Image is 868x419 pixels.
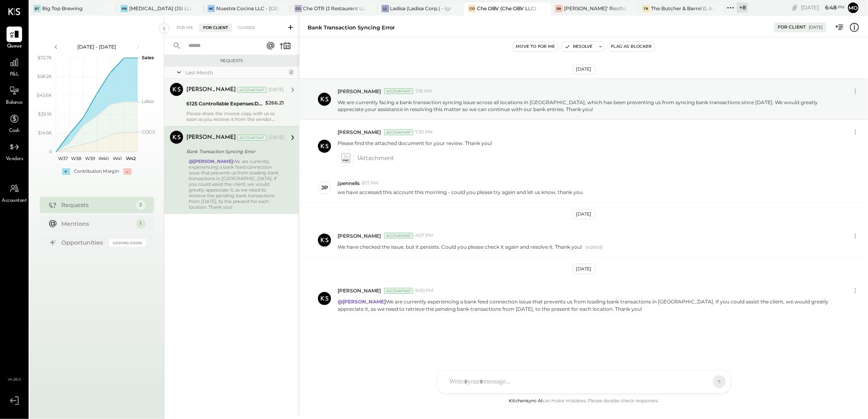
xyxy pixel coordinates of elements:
div: CO [468,5,476,12]
text: $58.2K [37,74,52,79]
p: We are currently facing a bank transaction syncing issue across all locations in [GEOGRAPHIC_DATA... [338,99,835,113]
text: Labor [142,98,154,104]
div: jp [321,184,328,192]
div: Accountant [384,233,413,238]
div: [DATE] [268,134,284,141]
p: We are currently experiencing a bank feed connection issue that prevents us from loading bank tra... [338,298,835,312]
div: Opportunities [62,238,105,247]
a: Vendors [0,139,28,163]
p: Please find the attached document for your review. Thank you! [338,140,492,147]
div: [DATE] - [DATE] [62,43,132,50]
div: [DATE] [809,25,823,30]
text: $14.5K [38,130,52,136]
div: NC [208,5,215,12]
div: CO [295,5,302,12]
strong: @[PERSON_NAME] [338,299,386,305]
div: L( [382,5,389,12]
div: 2 [136,200,146,210]
div: Contribution Margin [74,168,119,175]
a: Balance [0,83,28,107]
text: $72.7K [38,55,52,60]
div: For Me [172,24,197,32]
div: Bank Transaction Syncing Error [308,24,395,31]
span: (edited) [585,244,603,251]
div: 1 [136,219,146,229]
span: [PERSON_NAME] [338,88,381,95]
div: SR [555,5,563,12]
div: Last Month [185,69,286,76]
div: BT [34,5,41,12]
div: The Butcher & Barrel (L Argento LLC) - [GEOGRAPHIC_DATA] [651,5,713,12]
a: P&L [0,55,28,78]
text: 0 [49,149,52,154]
span: P&L [10,71,19,78]
span: 9:00 PM [415,288,434,294]
div: Accountant [384,129,413,135]
a: Queue [0,27,28,50]
span: 1 Attachment [357,150,394,166]
div: [DATE] [268,87,284,93]
strong: @[PERSON_NAME] [189,158,233,164]
div: Ladisa (Ladisa Corp.) - Ignite [390,5,452,12]
div: - [123,168,132,175]
div: Che OBV (Che OBV LLC) - Ignite [477,5,539,12]
span: jpennells [338,180,360,187]
div: Accountant [237,135,266,140]
div: [DATE] [573,264,595,274]
text: W39 [85,156,95,161]
text: W37 [58,156,67,161]
div: Accountant [384,288,413,294]
span: Vendors [6,156,23,163]
div: For Client [778,24,806,31]
div: Bank Transaction Syncing Error [186,147,282,156]
span: 4:07 PM [415,232,433,239]
span: Cash [9,127,20,135]
div: We are currently experiencing a bank feed connection issue that prevents us from loading bank tra... [189,158,284,210]
p: We have checked the issue, but it persists. Could you please check it again and resolve it. Thank... [338,243,582,251]
div: Nuestra Cocina LLC - [GEOGRAPHIC_DATA] [216,5,278,12]
div: Coming Soon [109,239,146,247]
span: 7:19 PM [415,88,432,95]
text: W42 [126,156,136,161]
div: [DATE] [801,4,845,11]
button: Mo [847,1,860,14]
div: For Client [199,24,232,32]
p: we have accessed this account this morning - could you please try again and let us know, thank you [338,189,583,196]
div: Accountant [384,88,413,94]
text: COGS [142,129,155,135]
div: [PERSON_NAME]' Rooftop - Ignite [564,5,626,12]
text: W40 [98,156,109,161]
div: 2 [288,69,295,76]
div: TB [642,5,650,12]
span: 7:30 PM [415,129,433,136]
text: Sales [142,55,154,60]
div: Accountant [237,87,266,93]
a: Cash [0,111,28,135]
span: Queue [7,43,22,50]
div: [MEDICAL_DATA] (JSI LLC) - Ignite [129,5,191,12]
div: Che OTR (J Restaurant LLC) - Ignite [303,5,365,12]
a: Accountant [0,181,28,205]
span: [PERSON_NAME] [338,232,381,239]
text: W38 [71,156,81,161]
div: PB [121,5,128,12]
div: Big Top Brewing [42,5,83,12]
div: [PERSON_NAME] [186,134,236,142]
div: + 8 [737,2,748,13]
div: [PERSON_NAME] [186,86,236,94]
div: Requests [168,58,295,64]
div: Mentions [62,220,132,228]
span: [PERSON_NAME] [338,129,381,136]
span: Accountant [2,197,27,205]
text: $29.1K [38,111,52,117]
text: $43.6K [37,92,52,98]
div: Closed [234,24,259,32]
button: Resolve [562,42,596,51]
div: copy link [791,3,799,12]
text: W41 [113,156,122,161]
span: Balance [6,99,23,107]
span: 8:17 PM [362,180,378,187]
div: + [62,168,70,175]
div: [DATE] [573,64,595,74]
button: Move to for me [512,42,558,51]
